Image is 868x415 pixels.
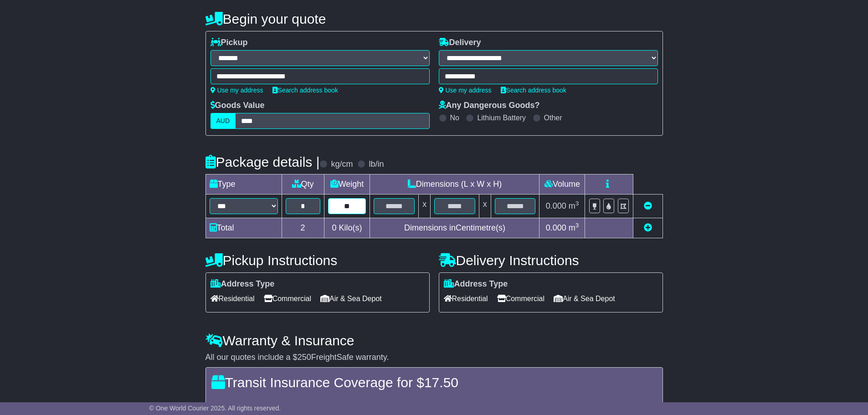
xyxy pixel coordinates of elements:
[501,87,566,94] a: Search address book
[546,201,566,210] span: 0.000
[444,279,508,289] label: Address Type
[575,200,579,207] sup: 3
[211,292,255,306] span: Residential
[477,113,526,122] label: Lithium Battery
[211,101,265,111] label: Goods Value
[272,87,338,94] a: Search address book
[479,195,491,218] td: x
[211,87,263,94] a: Use my address
[539,174,585,195] td: Volume
[332,223,336,232] span: 0
[282,218,324,238] td: 2
[497,292,544,306] span: Commercial
[211,375,657,390] h4: Transit Insurance Coverage for $
[264,292,311,306] span: Commercial
[298,353,311,362] span: 250
[205,11,663,26] h4: Begin your quote
[569,223,579,232] span: m
[439,253,663,268] h4: Delivery Instructions
[211,113,236,129] label: AUD
[324,218,370,238] td: Kilo(s)
[569,201,579,210] span: m
[205,174,282,195] td: Type
[644,201,652,210] a: Remove this item
[369,159,384,169] label: lb/in
[450,113,459,122] label: No
[544,113,562,122] label: Other
[439,101,540,111] label: Any Dangerous Goods?
[205,253,430,268] h4: Pickup Instructions
[370,174,539,195] td: Dimensions (L x W x H)
[149,405,281,412] span: © One World Courier 2025. All rights reserved.
[205,218,282,238] td: Total
[324,174,370,195] td: Weight
[444,292,488,306] span: Residential
[370,218,539,238] td: Dimensions in Centimetre(s)
[575,222,579,229] sup: 3
[205,333,663,348] h4: Warranty & Insurance
[424,375,458,390] span: 17.50
[211,279,275,289] label: Address Type
[419,195,431,218] td: x
[439,87,492,94] a: Use my address
[205,353,663,363] div: All our quotes include a $ FreightSafe warranty.
[554,292,615,306] span: Air & Sea Depot
[331,159,353,169] label: kg/cm
[282,174,324,195] td: Qty
[205,154,320,169] h4: Package details |
[546,223,566,232] span: 0.000
[439,38,481,48] label: Delivery
[644,223,652,232] a: Add new item
[211,38,248,48] label: Pickup
[320,292,382,306] span: Air & Sea Depot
